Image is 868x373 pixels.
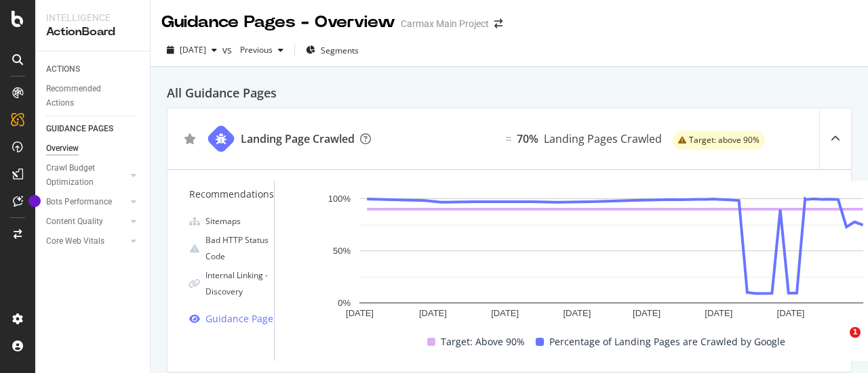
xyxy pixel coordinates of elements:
text: [DATE] [419,308,447,318]
div: Internal Linking - Discovery [205,267,274,300]
div: Content Quality [46,215,103,229]
div: GUIDANCE PAGES [46,122,113,136]
div: star [184,133,196,144]
button: Previous [235,39,289,61]
a: Guidance Page [189,311,274,327]
div: Overview [46,141,79,156]
span: Target: above 90% [689,136,759,144]
h2: All Guidance Pages [167,83,852,102]
span: vs [222,43,235,57]
div: arrow-right-arrow-left [494,19,502,28]
span: 1 [850,327,861,338]
a: ACTIONS [46,62,140,76]
text: [DATE] [705,308,732,318]
div: Guidance Page [205,311,273,327]
a: Bots Performance [46,195,127,209]
div: warning label [673,131,765,150]
div: 70% [517,131,538,147]
div: Carmax Main Project [401,17,489,30]
text: 100% [328,194,351,204]
text: [DATE] [563,308,591,318]
text: [DATE] [491,308,519,318]
a: Core Web Vitals [46,234,127,248]
div: Tooltip anchor [28,195,41,207]
div: Recommendations [189,186,274,202]
a: GUIDANCE PAGES [46,122,140,136]
div: Bad HTTP Status Code [205,232,274,265]
span: Segments [321,45,359,56]
text: [DATE] [346,308,374,318]
button: Segments [300,39,364,61]
img: Equal [506,137,511,141]
a: Overview [46,141,140,156]
div: Core Web Vitals [46,234,104,248]
text: [DATE] [777,308,805,318]
text: 0% [338,298,351,308]
div: Intelligence [46,11,139,24]
div: Sitemaps [205,213,241,229]
div: ActionBoard [46,24,139,40]
span: Target: Above 90% [441,334,525,350]
button: [DATE] [161,39,222,61]
span: 2025 Sep. 7th [180,44,206,56]
div: Bots Performance [46,195,112,209]
div: Recommended Actions [46,82,127,110]
div: Landing Page Crawled [241,131,355,147]
span: Percentage of Landing Pages are Crawled by Google [549,334,785,350]
iframe: Intercom live chat [822,327,854,359]
div: Crawl Budget Optimization [46,161,117,190]
a: Content Quality [46,215,127,229]
div: Landing Pages Crawled [544,131,662,147]
a: Recommended Actions [46,82,140,110]
div: Guidance Pages - Overview [161,11,395,34]
span: Previous [235,44,273,56]
text: 50% [333,246,351,256]
div: ACTIONS [46,62,80,76]
text: [DATE] [633,308,660,318]
a: Crawl Budget Optimization [46,161,127,190]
